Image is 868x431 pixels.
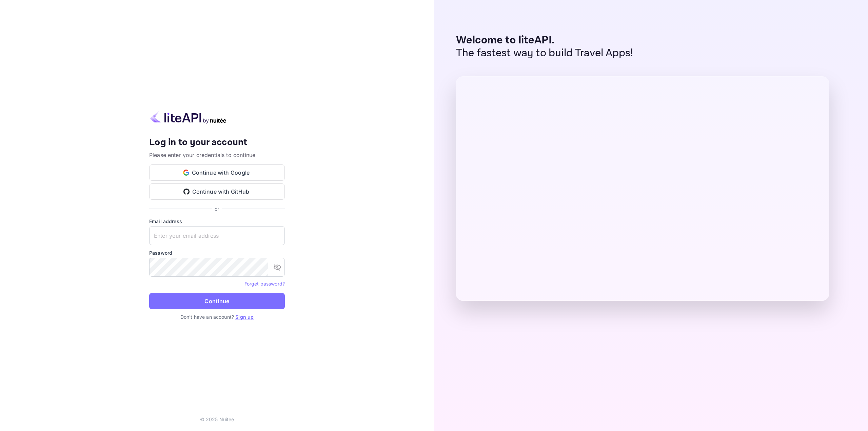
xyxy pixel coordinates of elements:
[456,34,633,47] p: Welcome to liteAPI.
[244,280,285,287] a: Forget password?
[149,293,285,309] button: Continue
[235,314,254,320] a: Sign up
[149,249,285,256] label: Password
[149,218,285,225] label: Email address
[149,313,285,320] p: Don't have an account?
[456,76,829,301] img: liteAPI Dashboard Preview
[456,47,633,60] p: The fastest way to build Travel Apps!
[149,151,285,159] p: Please enter your credentials to continue
[149,183,285,200] button: Continue with GitHub
[149,137,285,149] h4: Log in to your account
[149,111,227,124] img: liteapi
[271,260,284,274] button: toggle password visibility
[215,205,219,212] p: or
[244,281,285,287] a: Forget password?
[200,416,234,423] p: © 2025 Nuitee
[149,164,285,181] button: Continue with Google
[149,226,285,245] input: Enter your email address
